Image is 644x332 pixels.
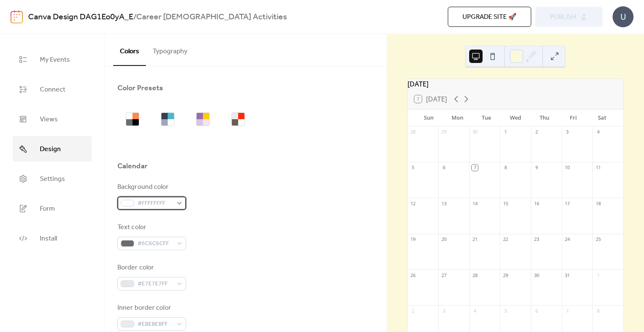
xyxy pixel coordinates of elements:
div: Sun [414,110,443,126]
a: Settings [13,166,92,191]
div: 23 [533,236,540,243]
div: 20 [441,236,447,243]
div: 24 [564,236,571,243]
div: Text color [117,222,184,233]
div: 27 [441,272,447,278]
div: 21 [472,236,478,243]
div: 1 [502,129,509,135]
div: 31 [564,272,571,278]
div: 14 [472,200,478,207]
div: 9 [533,165,540,171]
div: 1 [595,272,601,278]
div: 7 [564,308,571,314]
div: 16 [533,200,540,207]
div: Fri [559,110,588,126]
a: Form [13,196,92,221]
div: 13 [441,200,447,207]
div: 5 [502,308,509,314]
a: Canva Design DAG1Eo0yA_E [28,9,133,25]
span: Design [40,143,61,156]
div: 8 [502,165,509,171]
div: 29 [441,129,447,135]
div: Background color [117,182,184,192]
span: #EBEBEBFF [138,319,173,329]
div: 29 [502,272,509,278]
div: 30 [472,129,478,135]
div: 18 [595,200,601,207]
div: Thu [530,110,559,126]
span: #6C6C6CFF [138,239,173,249]
img: logo [10,10,23,24]
b: Career [DEMOGRAPHIC_DATA] Activities [136,9,287,25]
div: 17 [564,200,571,207]
div: 11 [595,165,601,171]
div: 6 [533,308,540,314]
a: My Events [13,47,92,72]
div: 4 [472,308,478,314]
div: U [613,6,634,27]
span: Settings [40,173,65,186]
a: Install [13,225,92,251]
div: 30 [533,272,540,278]
div: 25 [595,236,601,243]
a: Design [13,136,92,162]
div: 6 [441,165,447,171]
button: Upgrade site 🚀 [448,7,531,27]
div: 5 [410,165,416,171]
div: Inner border color [117,303,184,313]
button: Colors [113,34,146,66]
span: #E7E7E7FF [138,279,173,289]
div: 4 [595,129,601,135]
div: 15 [502,200,509,207]
div: 7 [472,165,478,171]
div: 19 [410,236,416,243]
a: Connect [13,76,92,102]
span: #FFFFFFFF [138,199,173,209]
div: 28 [472,272,478,278]
div: Mon [443,110,472,126]
div: 28 [410,129,416,135]
div: 26 [410,272,416,278]
div: 2 [533,129,540,135]
span: Install [40,232,57,245]
span: Upgrade site 🚀 [462,12,517,22]
div: Wed [501,110,530,126]
div: 22 [502,236,509,243]
b: / [133,9,136,25]
div: Tue [472,110,501,126]
div: 12 [410,200,416,207]
div: Border color [117,263,184,273]
div: 2 [410,308,416,314]
a: Views [13,106,92,132]
div: 10 [564,165,571,171]
div: [DATE] [408,79,623,89]
span: Views [40,113,58,126]
div: Color Presets [117,83,163,93]
div: Sat [588,110,617,126]
span: My Events [40,53,70,66]
div: Calendar [117,161,148,171]
button: Typography [146,34,194,65]
div: 8 [595,308,601,314]
div: 3 [441,308,447,314]
span: Connect [40,83,65,96]
span: Form [40,202,55,215]
div: 3 [564,129,571,135]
